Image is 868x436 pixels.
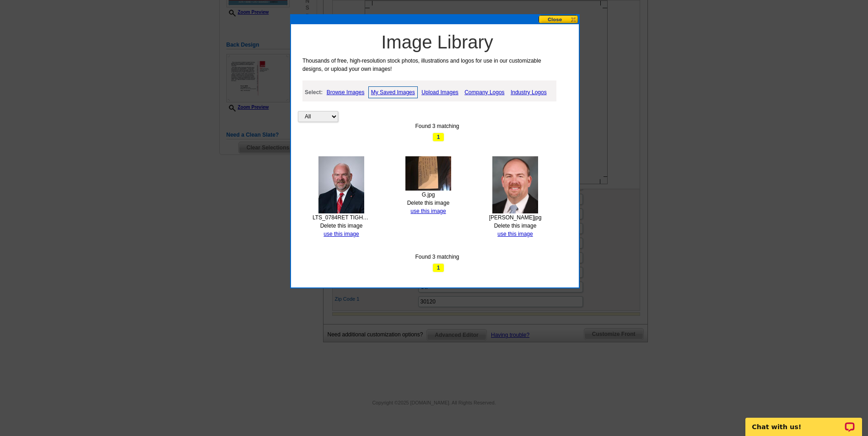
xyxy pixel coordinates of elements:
[407,200,450,206] a: Delete this image
[318,156,364,213] img: thumb-686feb48a4870.jpg
[432,133,444,142] span: 1
[368,86,418,98] a: My Saved Images
[305,89,323,96] strong: Select:
[298,253,577,261] div: Found 3 matching
[419,87,461,98] a: Upload Images
[508,87,549,98] a: Industry Logos
[324,87,367,98] a: Browse Images
[298,31,577,53] h1: Image Library
[497,231,533,237] a: use this image
[486,213,544,222] div: [PERSON_NAME]jpg
[405,156,451,191] img: thumb-5e692bd9e219d.jpg
[492,156,538,213] img: thumb-5c0008d2a535e.jpg
[399,191,457,199] div: G.jpg
[739,407,868,436] iframe: LiveChat chat widget
[462,87,507,98] a: Company Logos
[494,223,537,229] a: Delete this image
[320,223,363,229] a: Delete this image
[410,208,446,214] a: use this image
[298,57,560,73] p: Thousands of free, high-resolution stock photos, illustrations and logos for use in our customiza...
[298,122,577,130] div: Found 3 matching
[313,213,370,222] div: LTS_0784RET TIGHT.jpg
[323,231,359,237] a: use this image
[432,263,444,272] span: 1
